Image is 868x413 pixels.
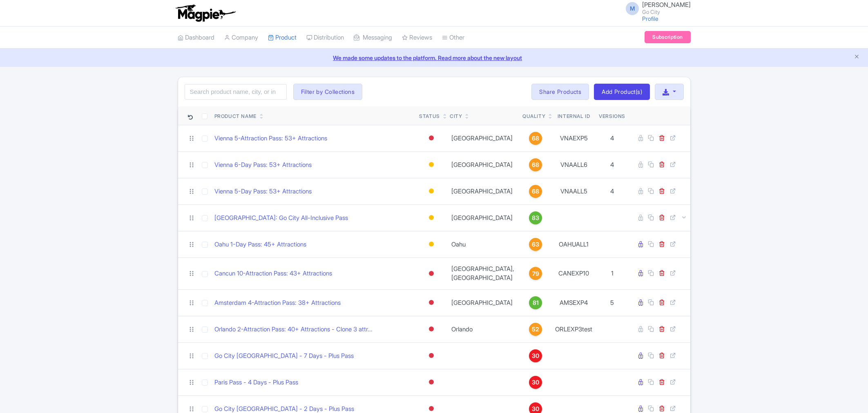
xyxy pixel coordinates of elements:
a: We made some updates to the platform. Read more about the new layout [5,53,863,62]
div: Inactive [427,350,435,362]
span: 83 [532,213,539,222]
a: 81 [522,296,549,309]
th: Internal ID [552,107,596,125]
td: [GEOGRAPHIC_DATA] [446,125,519,151]
td: [GEOGRAPHIC_DATA] [446,204,519,231]
span: 68 [532,160,539,169]
a: Profile [642,15,658,22]
div: Product Name [214,113,257,120]
span: 4 [610,161,614,169]
td: VNAALL5 [552,178,596,204]
a: Dashboard [178,27,214,49]
div: Building [427,159,435,171]
td: CANEXP10 [552,258,596,289]
span: 4 [610,134,614,142]
th: Versions [596,107,629,125]
div: Status [419,113,440,120]
div: Inactive [427,268,435,280]
td: OAHUALL1 [552,231,596,258]
div: Inactive [427,376,435,388]
a: Paris Pass - 4 Days - Plus Pass [214,378,298,387]
td: [GEOGRAPHIC_DATA], [GEOGRAPHIC_DATA] [446,258,519,289]
span: 63 [532,240,539,249]
td: VNAEXP5 [552,125,596,151]
button: Filter by Collections [293,84,363,100]
a: Oahu 1-Day Pass: 45+ Attractions [214,240,306,249]
span: 1 [611,269,614,277]
a: Go City [GEOGRAPHIC_DATA] - 7 Days - Plus Pass [214,351,354,361]
div: Inactive [427,323,435,335]
div: Inactive [427,297,435,309]
a: Add Product(s) [594,84,650,100]
a: 52 [522,323,549,336]
a: 63 [522,238,549,251]
div: Inactive [427,132,435,144]
span: 4 [610,187,614,195]
a: Distribution [306,27,344,49]
a: Other [442,27,464,49]
span: 68 [532,134,539,143]
div: Building [427,212,435,224]
span: [PERSON_NAME] [642,1,691,9]
a: Company [224,27,258,49]
a: Amsterdam 4-Attraction Pass: 38+ Attractions [214,298,341,308]
button: Close announcement [854,53,860,62]
span: 79 [532,269,539,278]
span: M [626,2,639,15]
td: Oahu [446,231,519,258]
a: Vienna 5-Attraction Pass: 53+ Attractions [214,134,327,143]
a: Share Products [531,84,589,100]
a: Subscription [645,31,690,43]
a: Orlando 2-Attraction Pass: 40+ Attractions - Clone 3 attr... [214,325,373,334]
span: 5 [610,299,614,306]
a: 30 [522,376,549,389]
td: Orlando [446,316,519,342]
input: Search product name, city, or interal id [185,84,287,100]
a: 83 [522,211,549,224]
a: 30 [522,349,549,362]
td: ORLEXP3test [552,316,596,342]
div: City [450,113,462,120]
td: [GEOGRAPHIC_DATA] [446,151,519,178]
img: logo-ab69f6fb50320c5b225c76a69d11143b.png [174,4,237,22]
a: Reviews [402,27,432,49]
a: Messaging [354,27,392,49]
a: Cancun 10-Attraction Pass: 43+ Attractions [214,269,332,278]
a: M [PERSON_NAME] Go City [621,2,691,15]
td: [GEOGRAPHIC_DATA] [446,178,519,204]
span: 68 [532,187,539,196]
div: Building [427,185,435,197]
a: 79 [522,267,549,280]
a: [GEOGRAPHIC_DATA]: Go City All-Inclusive Pass [214,213,348,223]
a: 68 [522,158,549,171]
td: VNAALL6 [552,151,596,178]
a: 68 [522,132,549,145]
span: 30 [532,378,539,387]
small: Go City [642,9,691,15]
div: Building [427,238,435,250]
div: Quality [522,113,545,120]
span: 52 [532,325,539,334]
td: [GEOGRAPHIC_DATA] [446,289,519,316]
a: Product [268,27,297,49]
td: AMSEXP4 [552,289,596,316]
a: Vienna 6-Day Pass: 53+ Attractions [214,160,312,170]
a: 68 [522,185,549,198]
a: Vienna 5-Day Pass: 53+ Attractions [214,187,312,196]
span: 30 [532,351,539,360]
span: 81 [533,298,539,307]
